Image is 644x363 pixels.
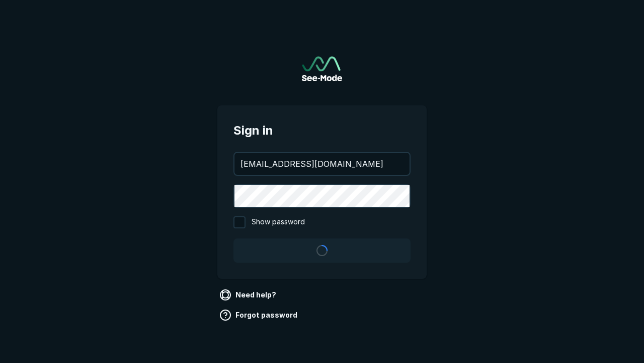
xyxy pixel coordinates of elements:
a: Go to sign in [302,56,342,81]
a: Forgot password [217,307,301,323]
span: Sign in [233,122,411,140]
input: your@email.com [234,153,410,175]
img: See-Mode Logo [302,56,342,81]
span: Show password [252,216,305,228]
a: Need help? [217,287,280,303]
